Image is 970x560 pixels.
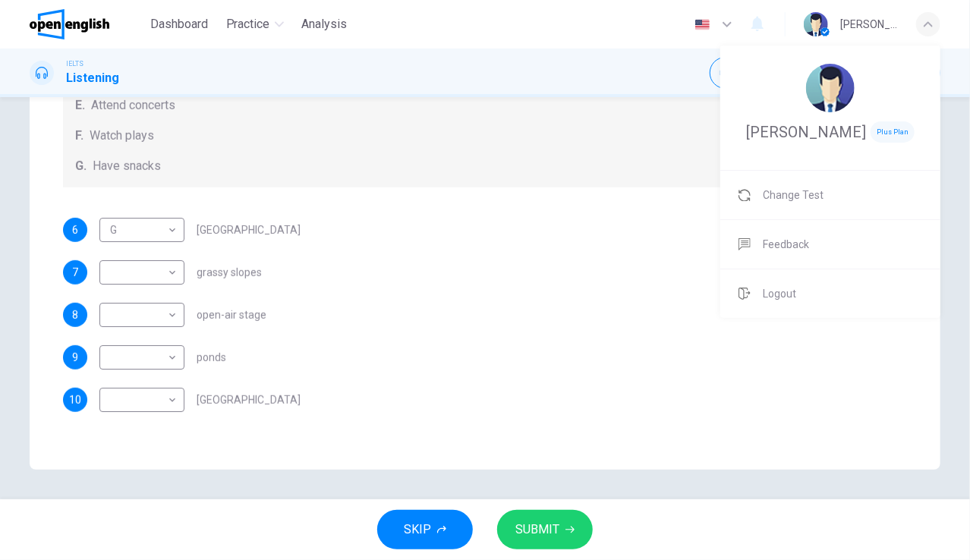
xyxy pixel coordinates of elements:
span: [PERSON_NAME] [746,123,866,141]
img: Profile picture [806,64,855,112]
span: Logout [763,285,796,303]
a: Change Test [720,171,940,219]
span: Plus Plan [871,121,915,143]
span: Feedback [763,235,809,253]
span: Change Test [763,186,824,204]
